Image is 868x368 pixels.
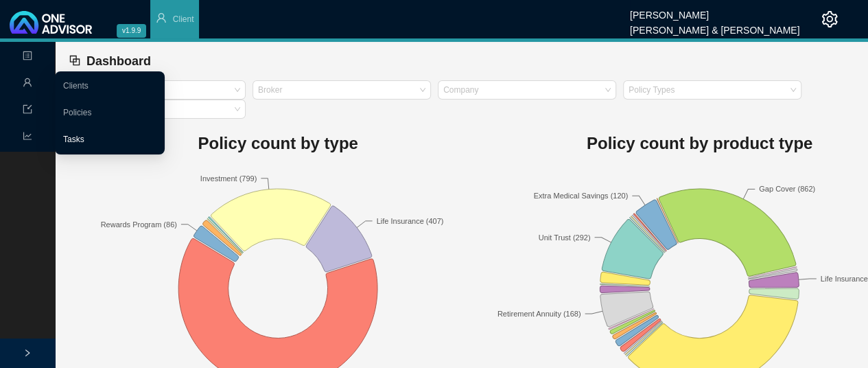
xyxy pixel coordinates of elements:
text: Unit Trust (292) [539,233,591,242]
text: Life Insurance (407) [377,217,444,225]
span: setting [821,11,838,27]
text: Rewards Program (86) [101,220,177,229]
div: [PERSON_NAME] & [PERSON_NAME] [630,19,799,34]
span: profile [23,45,32,69]
a: Policies [63,108,91,117]
span: user [23,72,32,96]
div: [PERSON_NAME] [630,3,799,19]
span: import [23,99,32,123]
span: block [69,54,81,67]
span: v1.9.9 [117,24,146,38]
span: line-chart [23,126,32,150]
img: 2df55531c6924b55f21c4cf5d4484680-logo-light.svg [10,11,92,34]
h1: Policy count by type [67,130,489,157]
span: Dashboard [86,54,151,68]
span: Client [173,14,194,24]
span: right [23,349,32,357]
a: Clients [63,81,89,91]
text: Extra Medical Savings (120) [534,192,629,200]
text: Gap Cover (862) [759,185,815,194]
text: Retirement Annuity (168) [497,310,581,318]
a: Tasks [63,135,84,144]
text: Investment (799) [200,174,257,183]
span: user [156,12,167,23]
